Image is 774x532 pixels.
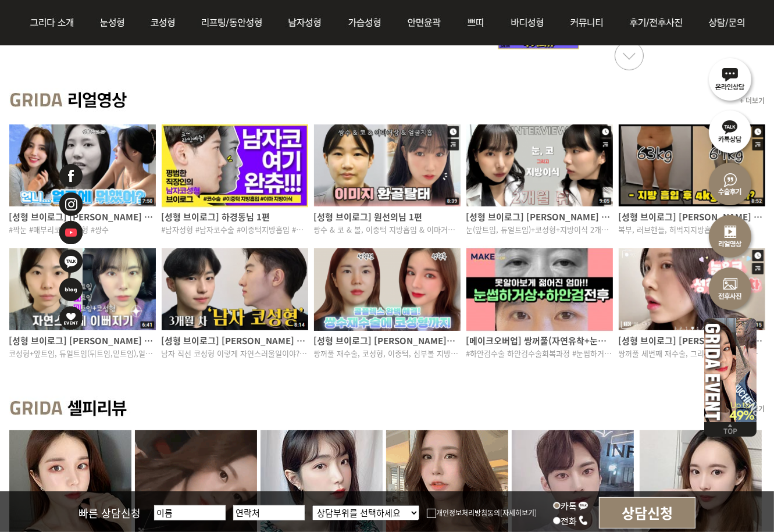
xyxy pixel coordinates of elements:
[314,122,461,234] a: [성형 브이로그] 원선의님 1편 쌍수 & 코 & 볼, 이중턱 지방흡입 & 이마거상 & 실리프팅
[162,347,308,359] p: 남자 직선 코성형 이렇게 자연스러울일이야? 멍뭉美에 남자다움 한스푼
[615,41,644,70] li: Next slide
[58,305,84,331] img: 이벤트
[466,122,613,234] a: [성형 브이로그] [PERSON_NAME] 2편 눈(앞트임, 듀얼트임)+코성형+지방이식 2개월 차
[9,334,156,347] p: [성형 브이로그] [PERSON_NAME] 1편
[466,347,613,359] p: #하안검수술​ 하안검수술회복과정 #눈썹하거상술​ #하안검​ #중년눈수술​
[619,223,765,235] p: 복부, 러브핸들, 허벅지지방흡입 성형
[466,210,613,223] p: [성형 브이로그] [PERSON_NAME] 2편
[553,515,588,527] label: 전화
[704,105,757,157] img: 카톡상담
[9,223,156,235] p: #짝눈 #매부리코 #코성형 #쌍수
[9,347,156,359] p: 코성형+앞트임, 듀얼트임(뒤트임,밑트임),얼굴지방이식
[162,210,308,223] p: [성형 브이로그] 하경동님 1편
[9,246,156,358] a: [성형 브이로그] [PERSON_NAME] 1편 코성형+앞트임, 듀얼트임(뒤트임,밑트임),얼굴지방이식
[704,422,757,437] img: 위로가기
[466,246,613,358] a: [메이크오버업] 쌍꺼풀(자연유착+눈매교정)+눈썹하거상술+하안검(지방재배치) 경과 #하안검수술​ 하안검수술회복과정 #눈썹하거상술​ #하안검​ #중년눈수술​
[704,314,757,422] img: 이벤트
[427,508,500,517] label: 개인정보처리방침동의
[9,122,156,234] a: [성형 브이로그] [PERSON_NAME] 1편 #짝눈 #매부리코 #코성형 #쌍수
[578,500,588,510] img: kakao_icon.png
[314,223,461,235] p: 쌍수 & 코 & 볼, 이중턱 지방흡입 & 이마거상 & 실리프팅
[427,509,436,518] img: checkbox.png
[704,262,757,314] img: 수술전후사진
[58,220,84,245] img: 유투브
[578,515,588,526] img: call_icon.png
[9,210,156,223] p: [성형 브이로그] [PERSON_NAME] 1편
[704,52,757,105] img: 온라인상담
[553,499,588,512] label: 카톡
[599,497,695,529] input: 상담신청
[79,505,141,520] span: 빠른 상담신청
[58,248,84,274] img: 카카오톡
[58,191,84,217] img: 인스타그램
[58,277,84,302] img: 네이버블로그
[162,223,308,235] p: #남자성형 #남자코수술 #이중턱지방흡입 #이마지방이식
[154,505,226,520] input: 이름
[162,122,308,234] a: [성형 브이로그] 하경동님 1편 #남자성형 #남자코수술 #이중턱지방흡입 #이마지방이식
[553,517,561,524] input: 전화
[314,334,461,347] p: [성형 브이로그] [PERSON_NAME]님 2편
[314,210,461,223] p: [성형 브이로그] 원선의님 1편
[162,246,308,358] a: [성형 브이로그] [PERSON_NAME] 2편 남자 직선 코성형 이렇게 자연스러울일이야? 멍뭉美에 남자다움 한스푼
[619,334,765,347] p: [성형 브이로그] [PERSON_NAME] 1편
[466,223,613,235] p: 눈(앞트임, 듀얼트임)+코성형+지방이식 2개월 차
[233,505,305,520] input: 연락처
[500,508,537,517] a: [자세히보기]
[619,246,765,358] a: [성형 브이로그] [PERSON_NAME] 1편 쌍꺼풀 세번째 재수술, 그리고 코성형 엉겨붙은 쌍수 흉살..
[9,387,149,430] img: main_grida_realcamera_title.jpg
[619,347,765,359] p: 쌍꺼풀 세번째 재수술, 그리고 코성형 엉겨붙은 쌍수 흉살..
[466,334,613,347] p: [메이크오버업] 쌍꺼풀(자연유착+눈매교정)+눈썹하거상술+하안검(지방재배치) 경과
[162,334,308,347] p: [성형 브이로그] [PERSON_NAME] 2편
[704,209,757,262] img: 리얼영상
[58,163,84,188] img: 페이스북
[9,79,149,122] img: main_grida_realvideo_title.jpg
[314,246,461,358] a: [성형 브이로그] [PERSON_NAME]님 2편 쌍꺼풀 재수술, 코성형, 이중턱, 심부볼 지방흡입에 관심있는 분 클릭!
[704,157,757,209] img: 수술후기
[619,122,765,234] a: [성형 브이로그] [PERSON_NAME] 2편 복부, 러브핸들, 허벅지지방흡입 성형
[619,210,765,223] p: [성형 브이로그] [PERSON_NAME] 2편
[553,502,561,509] input: 카톡
[314,347,461,359] p: 쌍꺼풀 재수술, 코성형, 이중턱, 심부볼 지방흡입에 관심있는 분 클릭!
